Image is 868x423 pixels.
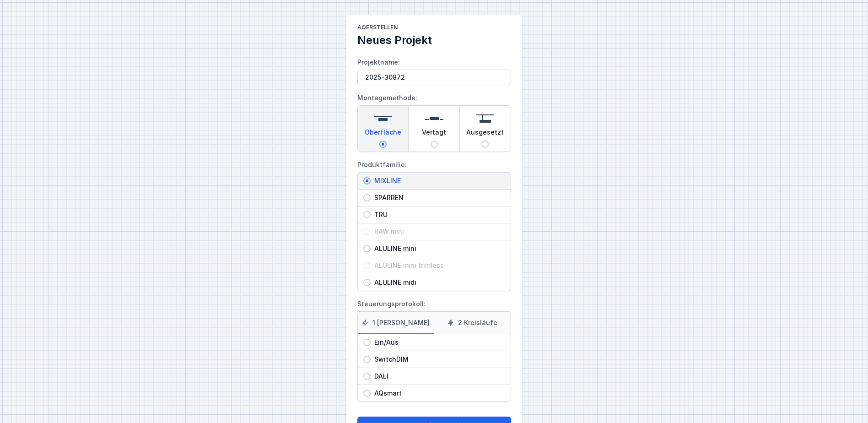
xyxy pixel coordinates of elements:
img: recessed.svg [425,109,443,128]
img: surface.svg [374,109,392,128]
span: DALI [371,372,505,381]
span: Ein/Aus [371,338,505,347]
input: MIXLINE [363,177,371,184]
input: Ein/Aus [363,339,371,346]
span: ALULINE midi [371,278,505,287]
h1: AQerstellen [357,24,511,33]
input: SwitchDIM [363,356,371,363]
input: DALI [363,373,371,380]
font: Montagemethode: [357,94,417,102]
font: 2 Kreisläufe [458,315,497,330]
input: SPARREN [363,194,371,201]
span: Vertagt [422,128,446,141]
h2: Neues Projekt [357,33,511,48]
input: Oberfläche [379,141,387,148]
input: ALULINE midi [363,279,371,286]
span: SPARREN [371,193,505,202]
font: 1 [PERSON_NAME] [372,315,430,330]
input: Ausgesetzt [481,141,489,148]
span: ALULINE mini [371,244,505,253]
span: SwitchDIM [371,355,505,364]
span: Ausgesetzt [466,128,504,141]
input: Vertagt [431,141,438,148]
span: MIXLINE [371,176,505,185]
span: AQsmart [371,389,505,398]
input: TRU [363,211,371,218]
span: Oberfläche [365,128,401,141]
font: Steuerungsprotokoll: [357,300,426,308]
img: suspended.svg [476,109,494,128]
font: Projektname: [357,58,400,66]
input: ALULINE mini [363,245,371,252]
input: Projektname: [357,70,511,85]
input: AQsmart [363,390,371,397]
span: TRU [371,210,505,219]
font: Produktfamilie: [357,161,407,168]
